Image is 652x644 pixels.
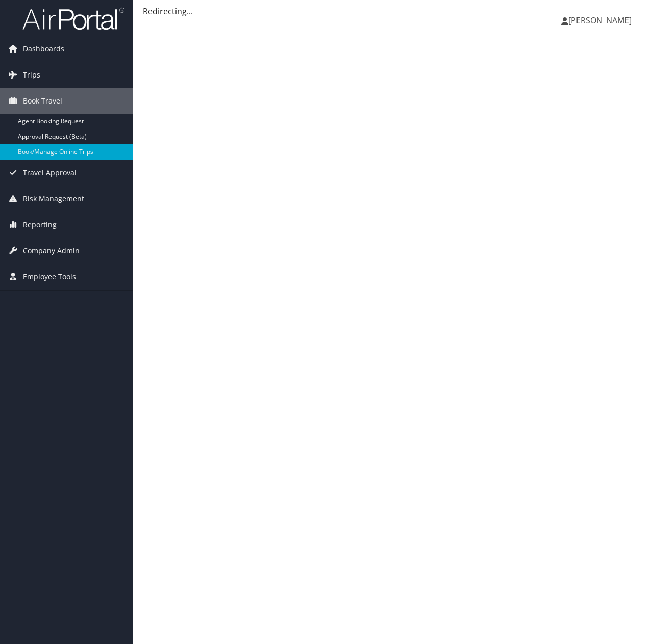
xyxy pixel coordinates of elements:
span: [PERSON_NAME] [568,15,632,26]
img: airportal-logo.png [22,7,124,31]
span: Book Travel [23,88,62,114]
span: Reporting [23,212,57,238]
span: Dashboards [23,36,64,62]
span: Company Admin [23,238,80,264]
a: [PERSON_NAME] [561,5,642,36]
div: Redirecting... [143,5,642,17]
span: Travel Approval [23,160,77,186]
span: Employee Tools [23,264,76,290]
span: Risk Management [23,186,84,212]
span: Trips [23,62,40,88]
